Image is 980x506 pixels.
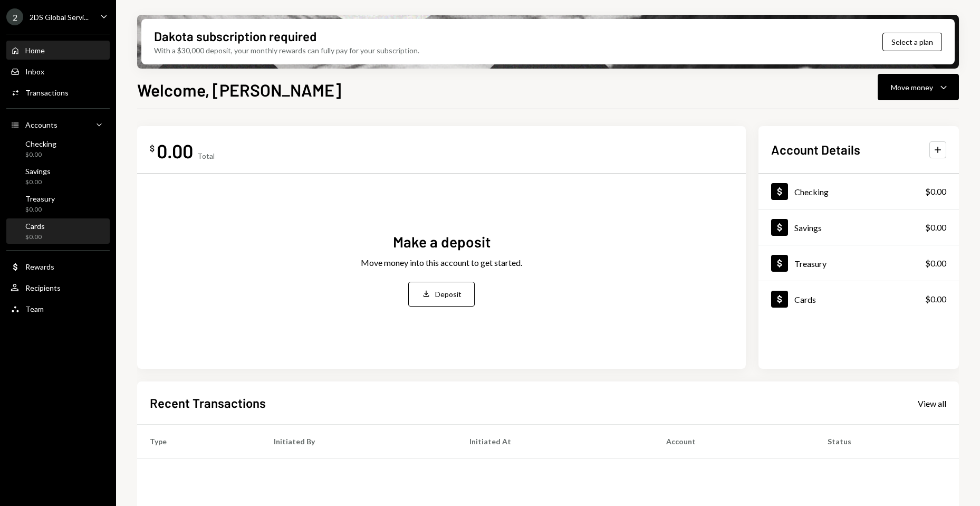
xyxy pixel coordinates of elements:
a: Checking$0.00 [758,174,959,209]
a: Cards$0.00 [6,218,110,244]
div: 0.00 [157,139,193,163]
div: Make a deposit [393,232,491,252]
div: Checking [25,139,56,148]
div: Home [25,46,45,55]
div: Cards [25,222,45,231]
a: Cards$0.00 [758,281,959,317]
div: $0.00 [25,233,45,242]
div: Treasury [794,259,827,269]
div: Treasury [25,194,55,203]
a: Home [6,41,110,60]
div: 2DS Global Servi... [30,13,89,22]
div: $0.00 [925,185,946,198]
div: 2 [6,8,23,25]
div: Rewards [25,262,54,271]
div: With a $30,000 deposit, your monthly rewards can fully pay for your subscription. [154,45,419,56]
div: Recipients [25,283,61,292]
div: View all [918,398,946,409]
h1: Welcome, [PERSON_NAME] [137,79,341,100]
a: Treasury$0.00 [6,191,110,216]
div: Deposit [435,289,462,300]
div: Total [197,151,215,160]
th: Type [137,425,261,459]
div: Dakota subscription required [154,27,316,45]
a: Savings$0.00 [758,209,959,245]
div: $0.00 [25,205,55,214]
a: Rewards [6,257,110,276]
div: Move money into this account to get started. [361,256,522,269]
div: $ [150,143,155,154]
a: Inbox [6,62,110,81]
div: Move money [891,82,933,93]
div: Savings [25,167,51,176]
h2: Account Details [771,141,860,158]
div: Savings [794,223,822,233]
th: Account [654,425,815,459]
div: Accounts [25,120,57,129]
a: Recipients [6,278,110,297]
button: Deposit [408,282,475,307]
div: Inbox [25,67,44,76]
div: $0.00 [925,257,946,270]
a: Transactions [6,83,110,102]
a: Treasury$0.00 [758,245,959,281]
button: Select a plan [882,33,942,51]
th: Status [815,425,959,459]
div: Cards [794,294,816,304]
a: Checking$0.00 [6,136,110,161]
div: $0.00 [925,221,946,234]
a: Team [6,299,110,318]
div: Checking [794,187,829,197]
div: $0.00 [925,293,946,305]
div: Transactions [25,88,69,97]
a: Accounts [6,115,110,134]
div: $0.00 [25,150,56,159]
th: Initiated At [457,425,654,459]
div: $0.00 [25,178,51,187]
div: Team [25,304,44,313]
button: Move money [878,74,959,100]
a: Savings$0.00 [6,164,110,189]
a: View all [918,397,946,409]
th: Initiated By [261,425,456,459]
h2: Recent Transactions [150,394,266,412]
